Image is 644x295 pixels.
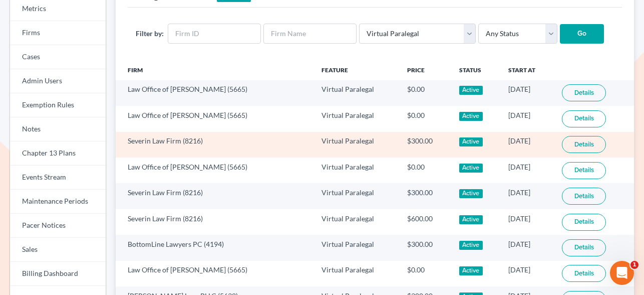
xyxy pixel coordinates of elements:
[116,60,313,80] th: Firm
[10,262,106,286] a: Billing Dashboard
[562,136,606,153] a: Details
[10,190,106,214] a: Maintenance Periods
[500,60,554,80] th: Start At
[399,132,451,158] td: $300.00
[313,80,399,106] td: Virtual Paralegal
[459,164,483,173] div: Active
[10,117,106,141] a: Notes
[399,183,451,209] td: $300.00
[313,261,399,286] td: Virtual Paralegal
[116,261,313,286] td: Law Office of [PERSON_NAME] (5665)
[562,239,606,256] a: Details
[399,158,451,183] td: $0.00
[562,188,606,205] a: Details
[10,141,106,166] a: Chapter 13 Plans
[459,86,483,95] div: Active
[500,158,554,183] td: [DATE]
[10,238,106,262] a: Sales
[399,60,451,80] th: Price
[10,214,106,238] a: Pacer Notices
[459,215,483,224] div: Active
[313,106,399,131] td: Virtual Paralegal
[562,162,606,179] a: Details
[459,137,483,146] div: Active
[116,158,313,183] td: Law Office of [PERSON_NAME] (5665)
[562,265,606,282] a: Details
[399,235,451,260] td: $300.00
[560,24,604,44] input: Go
[168,24,261,44] input: Firm ID
[399,261,451,286] td: $0.00
[399,80,451,106] td: $0.00
[500,106,554,131] td: [DATE]
[562,110,606,127] a: Details
[116,132,313,158] td: Severin Law Firm (8216)
[399,106,451,131] td: $0.00
[263,24,357,44] input: Firm Name
[313,235,399,260] td: Virtual Paralegal
[500,183,554,209] td: [DATE]
[10,93,106,117] a: Exemption Rules
[500,235,554,260] td: [DATE]
[562,84,606,101] a: Details
[459,189,483,198] div: Active
[116,183,313,209] td: Severin Law Firm (8216)
[136,28,164,39] label: Filter by:
[500,209,554,235] td: [DATE]
[116,235,313,260] td: BottomLine Lawyers PC (4194)
[116,106,313,131] td: Law Office of [PERSON_NAME] (5665)
[459,112,483,121] div: Active
[116,209,313,235] td: Severin Law Firm (8216)
[10,166,106,190] a: Events Stream
[313,209,399,235] td: Virtual Paralegal
[562,214,606,231] a: Details
[500,261,554,286] td: [DATE]
[610,261,634,285] iframe: Intercom live chat
[10,21,106,45] a: Firms
[459,241,483,250] div: Active
[10,69,106,93] a: Admin Users
[10,45,106,69] a: Cases
[451,60,500,80] th: Status
[313,132,399,158] td: Virtual Paralegal
[500,132,554,158] td: [DATE]
[313,60,399,80] th: Feature
[630,261,638,269] span: 1
[500,80,554,106] td: [DATE]
[116,80,313,106] td: Law Office of [PERSON_NAME] (5665)
[313,158,399,183] td: Virtual Paralegal
[399,209,451,235] td: $600.00
[313,183,399,209] td: Virtual Paralegal
[459,266,483,275] div: Active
